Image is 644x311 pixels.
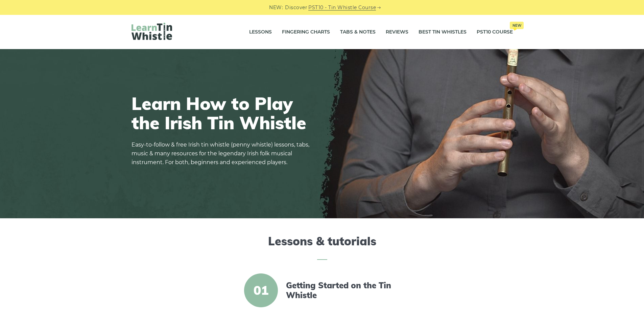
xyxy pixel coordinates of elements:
h1: Learn How to Play the Irish Tin Whistle [132,94,314,132]
a: Best Tin Whistles [419,24,467,41]
a: PST10 CourseNew [477,24,513,41]
span: New [510,22,524,29]
p: Easy-to-follow & free Irish tin whistle (penny whistle) lessons, tabs, music & many resources for... [132,140,314,167]
a: Reviews [386,24,408,41]
a: Tabs & Notes [340,24,376,41]
img: LearnTinWhistle.com [132,23,172,40]
span: 01 [244,273,278,307]
a: Lessons [249,24,272,41]
a: Fingering Charts [282,24,330,41]
a: Getting Started on the Tin Whistle [286,281,402,300]
h2: Lessons & tutorials [132,235,513,260]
